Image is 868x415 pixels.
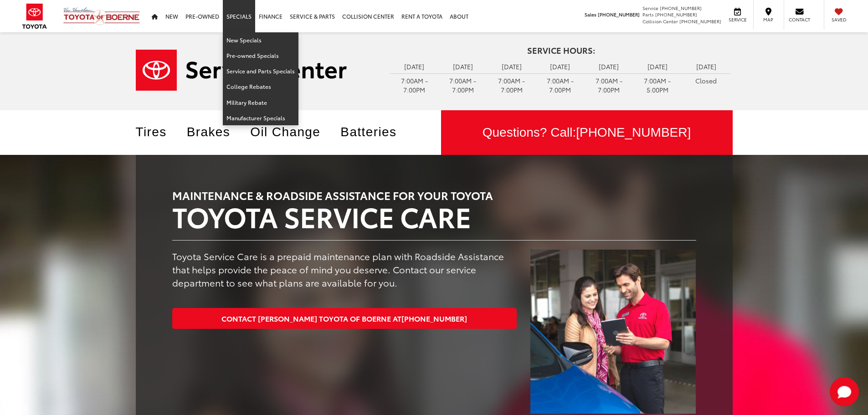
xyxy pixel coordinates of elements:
[187,125,244,139] a: Brakes
[390,46,733,55] h4: Service Hours:
[223,110,298,125] a: Manufacturer Specials
[136,125,180,139] a: Tires
[642,5,658,11] span: Service
[727,16,748,23] span: Service
[250,125,334,139] a: Oil Change
[536,73,585,97] td: 7:00AM - 7:00PM
[679,18,721,25] span: [PHONE_NUMBER]
[441,110,733,155] div: Questions? Call:
[487,73,536,97] td: 7:00AM - 7:00PM
[63,7,140,26] img: Vic Vaughan Toyota of Boerne
[633,60,682,73] td: [DATE]
[642,11,654,18] span: Parts
[682,60,730,73] td: [DATE]
[633,73,682,97] td: 7:00AM - 5:00PM
[439,73,488,97] td: 7:00AM - 7:00PM
[655,11,697,18] span: [PHONE_NUMBER]
[789,16,810,23] span: Contact
[340,125,410,139] a: Batteries
[172,250,517,289] p: Toyota Service Care is a prepaid maintenance plan with Roadside Assistance that helps provide the...
[223,63,298,79] a: Service and Parts Specials
[223,32,298,48] a: New Specials
[682,73,730,87] td: Closed
[136,50,347,91] img: Service Center | Vic Vaughan Toyota of Boerne in Boerne TX
[390,73,439,97] td: 7:00AM - 7:00PM
[536,60,585,73] td: [DATE]
[172,308,517,328] a: Contact [PERSON_NAME] Toyota of Boerne at[PHONE_NUMBER]
[530,250,696,413] img: TOYOTA SERVICE CARE | Vic Vaughan Toyota of Boerne in Boerne TX
[401,313,467,323] span: [PHONE_NUMBER]
[758,16,778,23] span: Map
[660,5,702,11] span: [PHONE_NUMBER]
[576,125,691,139] span: [PHONE_NUMBER]
[223,95,298,110] a: Military Rebate
[585,73,633,97] td: 7:00AM - 7:00PM
[172,201,696,231] h2: TOYOTA SERVICE CARE
[390,60,439,73] td: [DATE]
[441,110,733,155] a: Questions? Call:[PHONE_NUMBER]
[829,16,849,23] span: Saved
[172,189,696,201] h3: MAINTENANCE & ROADSIDE ASSISTANCE FOR YOUR TOYOTA
[598,11,640,18] span: [PHONE_NUMBER]
[223,48,298,63] a: Pre-owned Specials
[585,60,633,73] td: [DATE]
[487,60,536,73] td: [DATE]
[223,79,298,94] a: College Rebates
[585,11,596,18] span: Sales
[439,60,488,73] td: [DATE]
[642,18,678,25] span: Collision Center
[136,50,376,91] a: Service Center | Vic Vaughan Toyota of Boerne in Boerne TX
[830,377,859,406] button: Toggle Chat Window
[830,377,859,406] svg: Start Chat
